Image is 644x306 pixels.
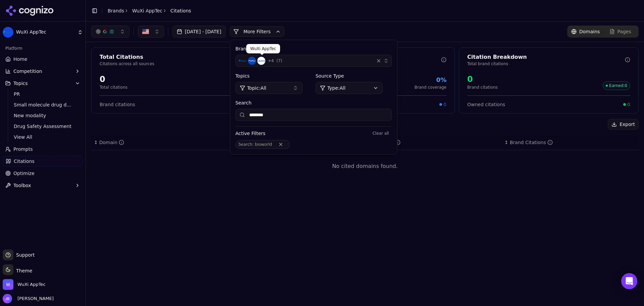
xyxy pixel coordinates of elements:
span: Theme [13,268,32,273]
span: Pages [618,28,631,35]
div: 0 [467,74,498,85]
p: WuXi AppTec [250,46,276,51]
span: Support [13,252,35,258]
label: Source Type [316,73,392,79]
th: citationTypes [228,135,365,150]
img: WuXi AppTec [3,279,13,290]
div: ↓Citations [368,139,499,146]
th: totalCitationCount [365,135,502,150]
span: Home [13,56,27,62]
button: Open user button [3,294,54,303]
span: + 4 [268,58,274,63]
a: Drug Safety Assessment [11,122,75,131]
span: Brand citations [100,101,135,108]
div: ↕Brand Citations [504,139,636,146]
span: Owned citations [467,101,505,108]
button: Topics [3,78,83,89]
div: Platform [3,43,83,54]
a: View All [11,132,75,142]
a: Small molecule drug discovery and development [11,100,75,110]
img: Charles River Laboratories [248,57,256,65]
a: Home [3,54,83,64]
span: New modality [14,112,72,119]
p: Citations across all sources [100,61,257,67]
a: Prompts [3,144,83,155]
span: Competition [13,68,42,75]
p: Brand citations [467,85,498,90]
p: Brand coverage [415,85,446,90]
a: PR [11,89,75,99]
span: Prompts [13,146,33,152]
span: Citations [14,158,35,165]
div: 0 [100,74,127,85]
nav: breadcrumb [108,7,191,14]
button: Remove Search filter [275,142,287,147]
div: Open Intercom Messenger [621,273,637,289]
th: brandCitationCount [502,135,639,150]
label: Topics [235,73,312,79]
span: Search : [238,142,254,147]
th: domain [91,135,228,150]
button: Competition [3,66,83,77]
span: Small molecule drug discovery and development [14,101,72,108]
span: 0 [627,101,630,108]
button: [DATE] - [DATE] [172,26,226,38]
img: Catalent [257,57,265,65]
div: Data table [91,135,639,182]
img: WuXi AppTec [3,27,13,38]
a: Optimize [3,168,83,179]
span: bioworld [255,142,272,147]
div: Brand Citations [510,139,553,146]
p: Total citations [100,85,127,90]
a: Citations [3,156,83,167]
td: No cited domains found. [91,150,639,182]
a: New modality [11,111,75,120]
img: Josef Bookert [3,294,12,303]
button: Open organization switcher [3,279,46,290]
img: US [142,28,149,35]
div: Total Citations [100,53,257,61]
span: Citations [170,7,191,14]
button: Clear all [370,129,391,137]
button: More Filters [230,26,284,37]
span: View All [14,134,72,140]
span: 0 [443,101,446,108]
span: Type: All [327,85,345,91]
label: Search [235,99,392,106]
span: Topics [13,80,28,87]
span: WuXi AppTec [17,281,46,288]
span: Optimize [13,170,35,177]
span: [PERSON_NAME] [15,296,54,302]
span: Topic: All [247,85,266,91]
button: Type:All [316,82,383,94]
span: Drug Safety Assessment [14,123,72,130]
a: WuXi AppTec [132,7,162,14]
span: Toolbox [13,182,31,189]
a: Brands [108,8,124,13]
div: 0% [415,75,446,85]
button: Toolbox [3,180,83,191]
button: Export [608,119,639,130]
span: ( 7 ) [276,58,282,63]
span: Active Filters [235,130,266,137]
div: Domain [99,139,124,146]
span: PR [14,91,72,97]
label: Brands [235,45,392,52]
span: Earned : 0 [603,81,630,90]
img: WuXi AppTec [238,57,247,65]
p: Total brand citations [467,61,625,67]
div: ↕Domain [94,139,225,146]
span: Domains [579,28,600,35]
span: WuXi AppTec [16,29,75,35]
div: Citation Breakdown [467,53,625,61]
